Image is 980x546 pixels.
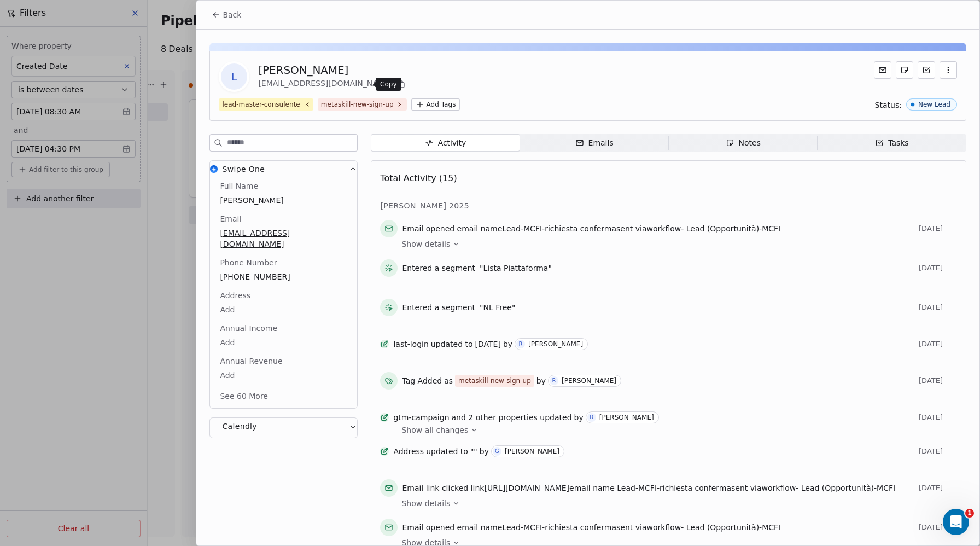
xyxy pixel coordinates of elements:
span: Annual Revenue [218,356,284,367]
span: updated to [426,446,468,457]
span: [DATE] [919,264,957,272]
span: Address [393,446,424,457]
iframe: Intercom live chat [943,509,969,535]
span: [DATE] [919,340,957,348]
span: Lead-MCFI-richiesta conferma [502,523,616,532]
div: Swipe OneSwipe One [210,181,357,408]
span: 1 [965,509,974,518]
span: Show details [401,498,450,509]
span: link email name sent via workflow - [402,483,895,493]
span: Email [218,213,243,224]
span: Lead (Opportunità)-MCFI [686,224,780,233]
span: Phone Number [218,257,279,268]
span: Tag Added [402,375,442,386]
span: last-login [393,339,428,350]
button: CalendlyCalendly [210,418,357,438]
span: [EMAIL_ADDRESS][DOMAIN_NAME] [220,228,347,249]
a: Show details [401,498,949,509]
span: by [536,375,546,386]
span: Email link clicked [402,484,468,492]
span: [DATE] [919,484,957,492]
span: [DATE] [919,224,957,233]
span: Back [223,9,241,20]
span: Entered a segment [402,263,475,274]
span: Lead-MCFI-richiesta conferma [502,224,616,233]
span: [DATE] [919,376,957,385]
div: R [590,413,593,422]
span: by [480,446,489,457]
button: Add Tags [411,98,460,111]
span: [DATE] [919,447,957,456]
span: Show details [401,239,450,249]
span: [URL][DOMAIN_NAME] [484,484,569,492]
span: Lead-MCFI-richiesta conferma [617,484,731,492]
div: [PERSON_NAME] [562,377,616,385]
span: Show all changes [401,425,468,435]
span: "Lista Piattaforma" [480,263,552,274]
span: email name sent via workflow - [402,223,780,234]
button: Swipe OneSwipe One [210,161,357,181]
a: Show all changes [401,425,949,435]
p: Copy [380,80,397,89]
img: Calendly [210,422,218,430]
span: Swipe One [222,164,265,175]
div: lead-master-consulente [222,100,300,109]
span: "NL Free" [480,302,515,313]
div: [PERSON_NAME] [528,340,583,348]
div: R [519,340,523,348]
span: [DATE] [475,339,501,350]
span: updated to [431,339,473,350]
span: Lead (Opportunità)-MCFI [801,484,895,492]
span: Add [220,304,347,315]
span: [DATE] [919,523,957,532]
div: Emails [575,137,614,149]
span: [DATE] [919,303,957,312]
div: New Lead [918,101,950,108]
button: See 60 More [213,386,275,406]
span: Total Activity (15) [380,173,457,183]
span: Full Name [218,181,260,191]
span: gtm-campaign [393,412,449,423]
img: Swipe One [210,165,218,173]
span: [PERSON_NAME] 2025 [380,200,469,211]
div: metaskill-new-sign-up [321,100,394,109]
span: Calendly [222,421,257,432]
button: Back [205,5,248,25]
div: [PERSON_NAME] [599,414,654,421]
span: Entered a segment [402,302,475,313]
span: [DATE] [919,413,957,422]
div: G [495,447,499,456]
span: [PHONE_NUMBER] [220,271,347,282]
div: metaskill-new-sign-up [458,376,531,386]
span: by [503,339,512,350]
div: [PERSON_NAME] [505,448,559,455]
a: Show details [401,239,949,249]
span: L [221,63,247,90]
span: Address [218,290,253,301]
span: email name sent via workflow - [402,522,780,533]
div: R [552,376,556,385]
div: [EMAIL_ADDRESS][DOMAIN_NAME] [258,78,407,91]
div: Notes [726,137,761,149]
span: and 2 other properties updated [452,412,572,423]
span: "" [470,446,477,457]
span: Add [220,370,347,381]
span: Add [220,337,347,348]
span: Lead (Opportunità)-MCFI [686,523,780,532]
span: Email opened [402,523,454,532]
span: by [574,412,584,423]
span: Annual Income [218,323,279,334]
div: [PERSON_NAME] [258,62,407,78]
div: Tasks [875,137,909,149]
span: as [444,375,453,386]
span: [PERSON_NAME] [220,195,347,206]
span: Email opened [402,224,454,233]
span: Status: [875,100,902,111]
